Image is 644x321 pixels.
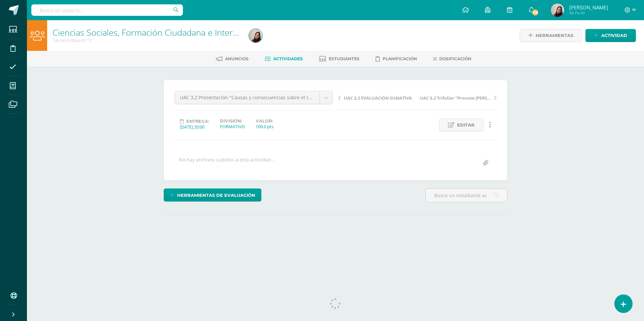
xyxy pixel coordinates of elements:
[220,123,245,130] div: FORMATIVO
[338,94,417,101] a: UAC 3.2 EVALUACIÓN SUMATIVA
[265,53,303,64] a: Actividades
[31,4,183,16] input: Busca un usuario...
[532,9,539,16] span: 219
[225,56,249,61] span: Anuncios
[53,28,241,37] h1: Ciencias Sociales, Formación Ciudadana e Interculturalidad
[569,10,608,16] span: Mi Perfil
[256,118,273,123] label: Valor:
[256,123,273,130] div: 100.0 pts
[53,37,241,43] div: Tercero Básico 'C'
[433,53,471,64] a: Dosificación
[164,188,261,202] a: Herramientas de evaluación
[536,29,573,42] span: Herramientas
[426,189,507,202] input: Busca un estudiante aquí...
[180,124,209,130] div: [DATE] 20:00
[180,91,315,104] span: UAC 3.2 Presentación "Causas y consecuencias sobre el racismo y discriminación en el mundo"
[175,91,332,104] a: UAC 3.2 Presentación "Causas y consecuencias sobre el racismo y discriminación en el mundo"
[220,118,245,123] label: División:
[273,56,303,61] span: Actividades
[420,95,491,101] span: UAC 3.2 Trifoliar "Proceso [PERSON_NAME] en [GEOGRAPHIC_DATA]"
[376,53,417,64] a: Planificación
[383,56,417,61] span: Planificación
[179,156,275,170] div: No hay archivos subidos a esta actividad...
[177,189,255,202] span: Herramientas de evaluación
[249,29,262,42] img: 1fd3dd1cd182faa4a90c6c537c1d09a2.png
[216,53,249,64] a: Anuncios
[186,119,209,124] span: Entrega:
[520,29,582,42] a: Herramientas
[344,95,412,101] span: UAC 3.2 EVALUACIÓN SUMATIVA
[457,119,475,131] span: Editar
[319,53,359,64] a: Estudiantes
[53,27,278,38] a: Ciencias Sociales, Formación Ciudadana e Interculturalidad
[551,3,564,17] img: 1fd3dd1cd182faa4a90c6c537c1d09a2.png
[585,29,636,42] a: Actividad
[439,56,471,61] span: Dosificación
[601,29,627,42] span: Actividad
[417,94,496,101] a: UAC 3.2 Trifoliar "Proceso [PERSON_NAME] en [GEOGRAPHIC_DATA]"
[329,56,359,61] span: Estudiantes
[569,4,608,11] span: [PERSON_NAME]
